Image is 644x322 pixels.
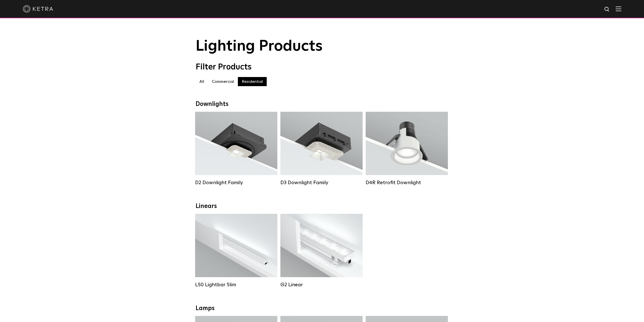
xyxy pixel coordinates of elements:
[280,180,363,186] div: D3 Downlight Family
[616,6,621,11] img: Hamburger%20Nav.svg
[196,203,449,210] div: Linears
[208,77,238,86] label: Commercial
[196,39,323,54] span: Lighting Products
[23,5,53,13] img: ketra-logo-2019-white
[196,77,208,86] label: All
[195,180,277,186] div: D2 Downlight Family
[604,6,610,13] img: search icon
[366,112,448,186] a: D4R Retrofit Downlight Lumen Output:800Colors:White / BlackBeam Angles:15° / 25° / 40° / 60°Watta...
[238,77,267,86] label: Residential
[196,101,449,108] div: Downlights
[196,305,449,312] div: Lamps
[280,282,363,288] div: G2 Linear
[280,112,363,186] a: D3 Downlight Family Lumen Output:700 / 900 / 1100Colors:White / Black / Silver / Bronze / Paintab...
[195,282,277,288] div: LS0 Lightbar Slim
[195,112,277,186] a: D2 Downlight Family Lumen Output:1200Colors:White / Black / Gloss Black / Silver / Bronze / Silve...
[280,214,363,288] a: G2 Linear Lumen Output:400 / 700 / 1000Colors:WhiteBeam Angles:Flood / [GEOGRAPHIC_DATA] / Narrow...
[195,214,277,288] a: LS0 Lightbar Slim Lumen Output:200 / 350Colors:White / BlackControl:X96 Controller
[196,62,449,72] div: Filter Products
[366,180,448,186] div: D4R Retrofit Downlight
